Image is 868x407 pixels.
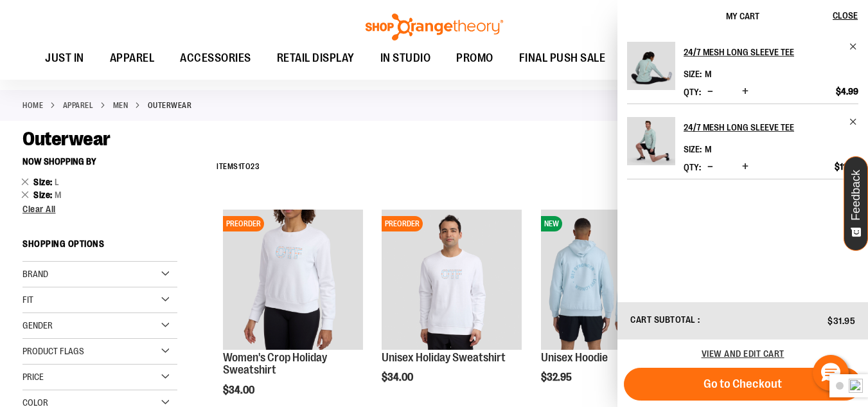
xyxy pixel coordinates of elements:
[630,314,696,325] span: Cart Subtotal
[63,100,94,111] a: APPAREL
[22,233,177,262] strong: Shopping Options
[849,42,858,51] a: Remove item
[456,44,493,73] span: PROMO
[844,156,868,251] button: Feedback - Show survey
[541,216,562,231] span: NEW
[113,100,128,111] a: MEN
[223,210,362,351] a: Women's Crop Holiday SweatshirtPREORDER
[382,210,521,349] img: Unisex Holiday Sweatshirt
[180,44,251,73] span: ACCESSORIES
[705,69,711,79] span: M
[849,117,858,127] a: Remove item
[506,44,619,73] a: FINAL PUSH SALE
[519,44,606,73] span: FINAL PUSH SALE
[833,10,858,21] span: Close
[45,44,84,73] span: JUST IN
[684,117,841,138] h2: 24/7 Mesh Long Sleeve Tee
[55,177,60,187] span: L
[22,320,53,330] span: Gender
[238,162,242,171] span: 1
[704,161,716,174] button: Decrease product quantity
[22,204,56,214] span: Clear All
[726,11,759,21] span: My Cart
[110,44,155,73] span: APPAREL
[684,87,701,97] label: Qty
[368,44,444,73] a: IN STUDIO
[22,269,48,279] span: Brand
[22,100,43,111] a: Home
[223,216,264,231] span: PREORDER
[541,351,608,364] a: Unisex Hoodie
[684,42,841,62] h2: 24/7 Mesh Long Sleeve Tee
[828,316,855,326] span: $31.95
[223,210,362,349] img: Women's Crop Holiday Sweatshirt
[704,377,782,391] span: Go to Checkout
[704,86,716,98] button: Decrease product quantity
[22,128,111,150] span: Outerwear
[382,216,423,231] span: PREORDER
[97,44,168,73] a: APPAREL
[223,351,327,377] a: Women's Crop Holiday Sweatshirt
[739,161,752,174] button: Increase product quantity
[702,348,784,359] a: View and edit cart
[684,117,858,138] a: 24/7 Mesh Long Sleeve Tee
[217,157,260,177] h2: Items to
[627,117,675,174] a: 24/7 Mesh Long Sleeve Tee
[624,368,862,401] button: Go to Checkout
[277,44,355,73] span: RETAIL DISPLAY
[850,170,862,221] span: Feedback
[627,42,675,98] a: 24/7 Mesh Long Sleeve Tee
[167,44,264,73] a: ACCESSORIES
[223,384,256,396] span: $34.00
[32,44,97,73] a: JUST IN
[364,14,505,41] img: Shop Orangetheory
[684,162,701,172] label: Qty
[33,190,55,200] span: Size
[739,86,752,98] button: Increase product quantity
[835,161,858,172] span: $11.99
[627,42,858,104] li: Product
[627,42,675,90] img: 24/7 Mesh Long Sleeve Tee
[382,210,521,351] a: Unisex Holiday SweatshirtPREORDER
[55,190,62,200] span: M
[684,69,702,79] dt: Size
[251,162,260,171] span: 23
[684,144,702,154] dt: Size
[684,42,858,62] a: 24/7 Mesh Long Sleeve Tee
[22,294,33,305] span: Fit
[148,100,192,111] strong: Outerwear
[382,351,506,364] a: Unisex Holiday Sweatshirt
[22,204,177,213] a: Clear All
[813,355,849,391] button: Hello, have a question? Let’s chat.
[836,86,858,97] span: $4.99
[541,210,680,351] a: Image of Unisex HoodieNEW
[380,44,431,73] span: IN STUDIO
[22,372,44,382] span: Price
[22,346,84,356] span: Product Flags
[627,104,858,179] li: Product
[541,210,680,349] img: Image of Unisex Hoodie
[627,117,675,165] img: 24/7 Mesh Long Sleeve Tee
[33,177,55,187] span: Size
[264,44,368,73] a: RETAIL DISPLAY
[22,150,103,172] button: Now Shopping by
[382,372,415,383] span: $34.00
[705,144,711,154] span: M
[541,372,574,383] span: $32.95
[443,44,506,73] a: PROMO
